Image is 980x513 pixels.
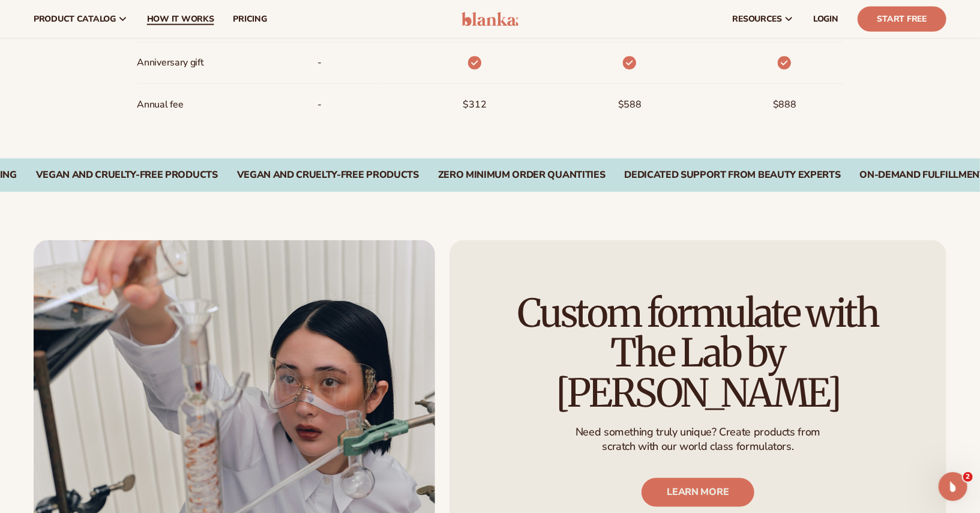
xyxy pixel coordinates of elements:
[137,52,204,74] span: Anniversary gift
[773,94,796,116] span: $888
[576,426,820,440] p: Need something truly unique? Create products from
[939,472,967,501] iframe: Intercom live chat
[36,169,218,181] div: VEGAN AND CRUELTY-FREE PRODUCTS
[438,169,606,181] div: Zero Minimum Order QuantitieS
[317,94,322,116] span: -
[733,14,782,24] span: resources
[963,472,973,482] span: 2
[147,14,214,24] span: How It Works
[233,14,266,24] span: pricing
[858,7,946,32] a: Start Free
[618,94,642,116] span: $588
[34,14,116,24] span: product catalog
[576,440,820,454] p: scratch with our world class formulators.
[317,52,322,74] span: -
[642,478,755,507] a: LEARN MORE
[483,293,913,414] h2: Custom formulate with The Lab by [PERSON_NAME]
[237,169,419,181] div: Vegan and Cruelty-Free Products
[624,169,840,181] div: Dedicated Support From Beauty Experts
[461,12,519,26] img: logo
[463,94,487,116] span: $312
[137,94,184,116] span: Annual fee
[813,14,838,24] span: LOGIN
